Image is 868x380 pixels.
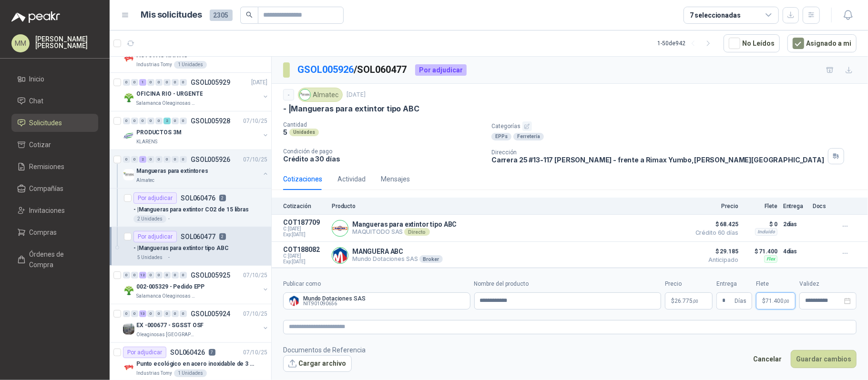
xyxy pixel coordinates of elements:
div: 0 [131,79,138,86]
span: Exp: [DATE] [283,232,326,238]
img: Company Logo [123,130,134,142]
div: 0 [123,310,130,317]
span: Inicio [30,74,45,84]
span: Cotizar [30,140,51,150]
p: Almatec [136,177,154,184]
label: Nombre del producto [474,280,662,289]
a: Chat [11,92,98,110]
p: MANGUERA ABC [352,248,443,255]
div: 0 [180,79,187,86]
img: Company Logo [300,90,310,100]
p: - | Mangueras para extintor tipo ABC [133,244,229,253]
p: Dirección [491,149,824,156]
button: Cargar archivo [283,355,352,372]
div: 0 [123,79,130,86]
a: Remisiones [11,158,98,176]
div: Incluido [755,228,777,236]
p: Mundo Dotaciones SAS [352,255,443,263]
div: 12 [139,272,146,279]
p: PRODUCTOS 3M [136,128,182,137]
div: 0 [172,118,179,124]
span: Crédito 60 días [691,230,738,236]
p: $26.775,00 [665,292,713,310]
p: Cotización [283,203,326,210]
span: 2305 [210,10,233,21]
p: 07/10/25 [243,271,267,280]
div: 0 [172,79,179,86]
div: 1 Unidades [174,61,207,69]
p: SOL060426 [170,349,205,356]
a: Cotizar [11,136,98,154]
p: 2 [219,233,226,240]
span: Remisiones [30,161,65,172]
span: Exp: [DATE] [283,259,326,265]
p: Cantidad [283,121,484,128]
p: 7 [209,349,215,356]
button: Asignado a mi [787,34,857,52]
p: SOL060477 [181,233,215,240]
span: Anticipado [691,257,738,263]
img: Company Logo [332,220,348,236]
a: Compañías [11,180,98,198]
p: / SOL060477 [297,62,408,77]
div: 2 [163,118,171,124]
div: Unidades [289,129,319,136]
div: 2 [139,156,146,163]
img: Company Logo [123,53,134,65]
img: Company Logo [332,248,348,263]
div: Flex [764,255,777,263]
p: 07/10/25 [243,310,267,319]
label: Precio [665,280,713,289]
img: Company Logo [123,169,134,180]
span: $ 68.425 [691,219,738,230]
a: Solicitudes [11,114,98,132]
a: 0 0 2 0 0 0 0 0 GSOL00592607/10/25 Company LogoMangueras para extintoresAlmatec [123,154,269,184]
div: 5 Unidades [133,254,166,261]
span: $ [762,298,766,304]
div: - [283,89,294,100]
p: COT187709 [283,219,326,226]
p: GSOL005926 [191,156,230,163]
p: 2 días [783,219,807,230]
div: 0 [123,118,130,124]
img: Company Logo [123,92,134,103]
label: Flete [756,280,796,289]
p: 002-005329 - Pedido EPP [136,282,204,291]
a: Por adjudicarSOL0604762- |Mangueras para extintor CO2 de 15 libras2 Unidades- [110,189,271,227]
img: Company Logo [123,323,134,335]
p: 07/10/25 [243,117,267,126]
p: Mangueras para extintores [136,167,208,176]
div: 13 [139,310,146,317]
span: Chat [30,96,44,106]
div: 0 [163,272,171,279]
p: GSOL005928 [191,118,230,124]
p: Punto ecológico en acero inoxidable de 3 puestos, con capacidad para 53 Litros por cada división. [136,360,255,369]
div: 0 [155,310,163,317]
p: Salamanca Oleaginosas SAS [136,292,196,300]
p: Oleaginosas [GEOGRAPHIC_DATA][PERSON_NAME] [136,331,196,339]
p: [DATE] [251,78,267,87]
span: C: [DATE] [283,253,326,259]
div: 0 [163,79,171,86]
label: Entrega [716,280,752,289]
div: 2 Unidades [133,215,166,223]
div: 0 [131,272,138,279]
p: Condición de pago [283,148,484,155]
div: 0 [155,272,163,279]
a: 0 0 1 0 0 0 0 0 GSOL005929[DATE] Company LogoOFICINA RIO - URGENTESalamanca Oleaginosas SAS [123,77,269,107]
p: $ 71.400 [744,246,777,257]
p: KLARENS [136,138,157,146]
p: Entrega [783,203,807,210]
span: $ 29.185 [691,246,738,257]
p: Industrias Tomy [136,61,172,69]
a: Por adjudicarSOL0604772- |Mangueras para extintor tipo ABC5 Unidades- [110,227,271,266]
div: 0 [147,118,154,124]
p: Crédito a 30 días [283,155,484,163]
p: EX -000677 - SGSST OSF [136,321,204,330]
div: Broker [419,255,443,263]
div: 0 [155,79,163,86]
label: Publicar como [283,280,470,289]
p: Mangueras para extintor tipo ABC [352,220,457,228]
p: Carrera 25 #13-117 [PERSON_NAME] - frente a Rimax Yumbo , [PERSON_NAME][GEOGRAPHIC_DATA] [491,156,824,164]
div: 0 [180,272,187,279]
